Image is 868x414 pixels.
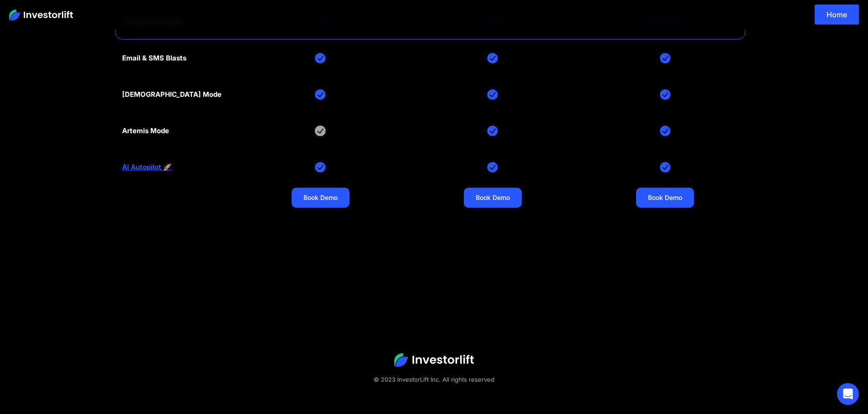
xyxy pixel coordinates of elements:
a: Book Demo [464,188,522,208]
div: Email & SMS Blasts [122,54,186,62]
a: Home [815,5,859,25]
div: Artemis Mode [122,127,169,135]
a: Book Demo [292,188,349,208]
div: [DEMOGRAPHIC_DATA] Mode [122,90,221,99]
a: Book Demo [636,188,694,208]
div: © 2023 InvestorLift Inc. All rights reserved [18,374,850,385]
a: AI Autopilot 🚀 [122,163,172,171]
div: Open Intercom Messenger [837,383,859,405]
